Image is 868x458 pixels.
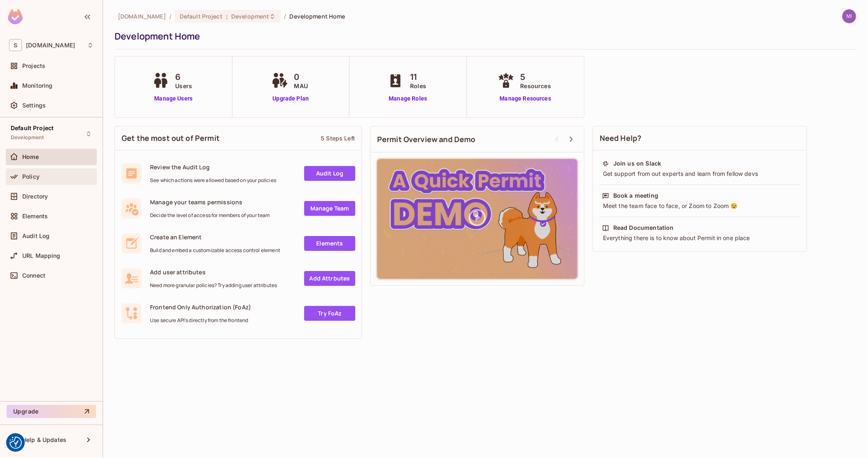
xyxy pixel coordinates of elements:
span: MAU [294,82,308,90]
span: 5 [521,71,551,83]
div: Meet the team face to face, or Zoom to Zoom 😉 [602,202,798,210]
span: Development Home [290,12,345,20]
span: 0 [294,71,308,83]
a: Manage Team [304,201,355,216]
span: Roles [410,82,426,90]
div: Development Home [115,30,852,42]
span: Create an Element [150,233,280,241]
a: Try FoAz [304,306,355,321]
a: Upgrade Plan [270,94,312,103]
span: Frontend Only Authorization (FoAz) [150,303,251,311]
span: : [225,13,228,20]
span: URL Mapping [22,252,61,259]
span: Elements [22,213,48,220]
img: Revisit consent button [9,437,22,449]
div: 5 Steps Left [321,134,355,142]
a: Manage Resources [496,94,555,103]
span: Workspace: sea.live [26,42,75,49]
button: Consent Preferences [9,437,22,449]
button: Upgrade [7,405,96,418]
a: Add Attrbutes [304,271,355,286]
span: See which actions were allowed based on your policies [150,177,276,184]
div: Get support from out experts and learn from fellow devs [602,170,798,178]
span: Need more granular policies? Try adding user attributes [150,282,277,289]
span: Settings [22,102,46,109]
a: Manage Roles [385,94,430,103]
span: Home [22,154,39,160]
span: Get the most out of Permit [122,133,220,143]
div: Read Documentation [613,224,674,232]
span: the active workspace [118,12,166,20]
span: Help & Updates [22,437,66,443]
span: S [9,39,22,51]
div: Join us on Slack [613,159,661,168]
li: / [284,12,286,20]
span: Users [175,82,192,90]
span: Monitoring [22,82,53,89]
span: Use secure API's directly from the frontend [150,317,251,324]
img: SReyMgAAAABJRU5ErkJggg== [8,9,23,24]
span: Audit Log [22,233,49,239]
span: Development [231,12,269,20]
a: Elements [304,236,355,251]
span: Development [11,134,44,141]
span: Projects [22,63,45,69]
li: / [169,12,171,20]
span: 6 [175,71,192,83]
span: Default Project [11,125,54,131]
div: Everything there is to know about Permit in one place [602,234,798,242]
span: Default Project [180,12,223,20]
span: Resources [521,82,551,90]
span: Permit Overview and Demo [377,134,476,145]
span: 11 [410,71,426,83]
span: Manage your teams permissions [150,198,270,206]
div: Book a meeting [613,192,658,200]
span: Need Help? [600,133,642,143]
a: Manage Users [150,94,196,103]
span: Review the Audit Log [150,163,276,171]
span: Policy [22,173,40,180]
span: Add user attributes [150,268,277,276]
span: Decide the level of access for members of your team [150,212,270,219]
a: Audit Log [304,166,355,181]
span: Directory [22,193,48,200]
span: Build and embed a customizable access control element [150,247,280,254]
span: Connect [22,272,45,279]
img: michal.wojcik@testshipping.com [842,9,856,23]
